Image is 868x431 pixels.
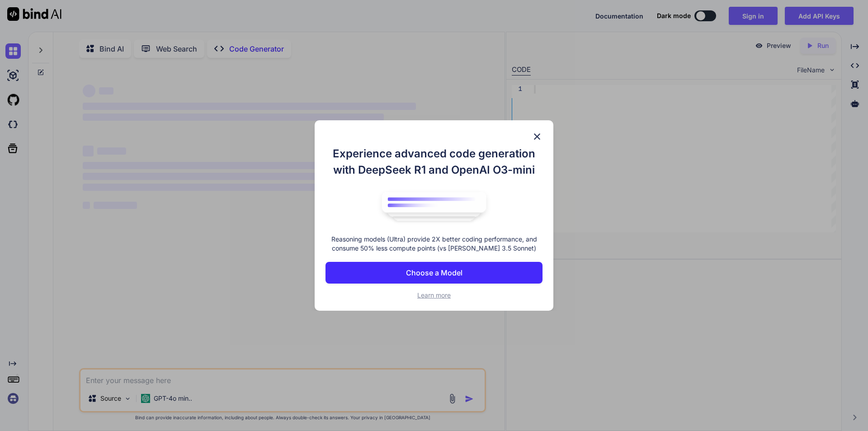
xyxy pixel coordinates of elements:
[417,291,451,299] span: Learn more
[325,146,542,178] h1: Experience advanced code generation with DeepSeek R1 and OpenAI O3-mini
[375,187,493,226] img: bind logo
[406,267,462,278] p: Choose a Model
[532,131,542,142] img: close
[325,235,542,253] p: Reasoning models (Ultra) provide 2X better coding performance, and consume 50% less compute point...
[325,262,542,284] button: Choose a Model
